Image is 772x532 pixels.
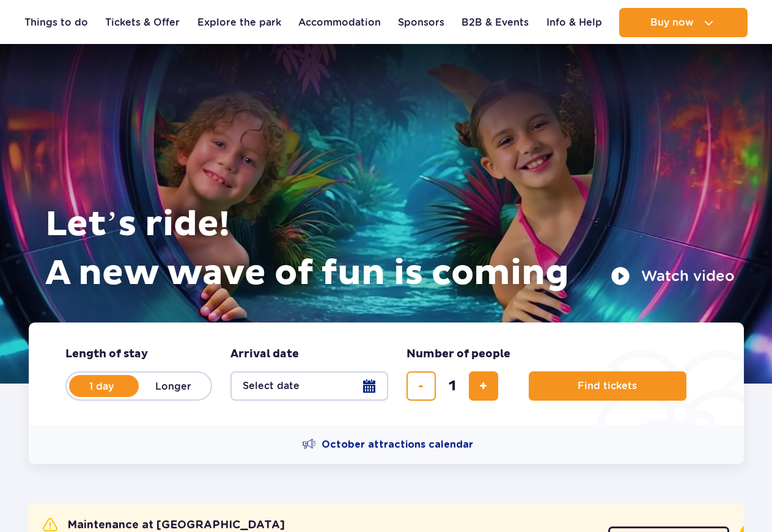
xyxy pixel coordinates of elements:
span: Buy now [650,17,694,28]
button: Watch video [611,266,735,286]
a: Explore the park [197,8,281,37]
button: Buy now [619,8,748,37]
a: Info & Help [546,8,602,37]
form: Planning your visit to Park of Poland [29,322,744,425]
a: Things to do [24,8,88,37]
a: October attractions calendar [302,437,473,452]
span: Find tickets [578,381,637,392]
span: Arrival date [230,347,299,362]
a: Tickets & Offer [105,8,180,37]
button: Select date [230,371,388,401]
h1: Let’s ride! A new wave of fun is coming [45,200,735,298]
label: Longer [139,373,208,399]
a: Accommodation [298,8,381,37]
a: Sponsors [398,8,444,37]
span: Length of stay [65,347,148,362]
button: add ticket [469,371,498,401]
button: remove ticket [406,371,436,401]
span: Number of people [406,347,510,362]
span: October attractions calendar [322,438,473,451]
button: Find tickets [529,371,686,401]
label: 1 day [67,373,136,399]
a: B2B & Events [461,8,529,37]
input: number of tickets [438,371,467,401]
